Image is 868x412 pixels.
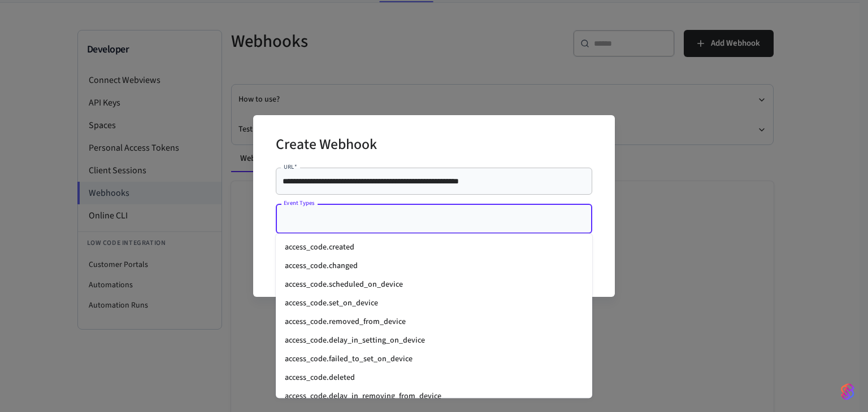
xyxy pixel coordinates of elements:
img: SeamLogoGradient.69752ec5.svg [841,383,854,401]
label: Event Types [284,199,315,207]
li: access_code.set_on_device [276,294,592,313]
li: access_code.removed_from_device [276,313,592,331]
li: access_code.changed [276,257,592,275]
li: access_code.created [276,238,592,257]
label: URL [284,163,297,171]
h2: Create Webhook [276,129,377,163]
li: access_code.scheduled_on_device [276,275,592,294]
li: access_code.delay_in_setting_on_device [276,331,592,350]
li: access_code.deleted [276,369,592,387]
li: access_code.delay_in_removing_from_device [276,387,592,406]
li: access_code.failed_to_set_on_device [276,350,592,369]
